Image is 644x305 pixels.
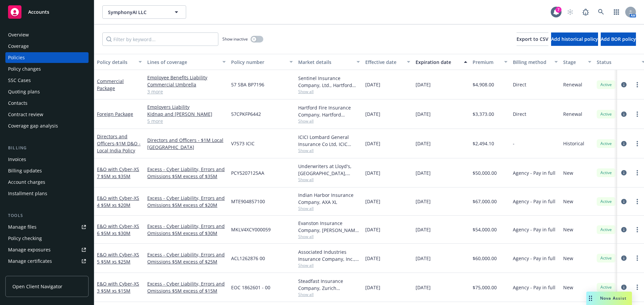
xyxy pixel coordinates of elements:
a: more [633,254,641,262]
div: Policy number [231,59,285,66]
a: Kidnap and [PERSON_NAME] [147,110,226,118]
a: Policy changes [5,64,89,74]
span: Agency - Pay in full [513,226,555,233]
a: Report a Bug [579,5,592,19]
a: Search [594,5,608,19]
span: - XS 4 $5M xs $20M [97,195,139,208]
span: Renewal [563,81,582,88]
span: $67,000.00 [473,198,497,205]
span: Agency - Pay in full [513,284,555,291]
span: $54,000.00 [473,226,497,233]
button: Policy number [228,54,296,70]
input: Filter by keyword... [102,32,218,46]
a: E&O with Cyber [97,223,139,236]
a: Quoting plans [5,86,89,97]
a: 3 more [147,88,226,95]
span: MTE904857100 [231,198,265,205]
div: Contract review [8,109,43,120]
div: Policy changes [8,64,41,74]
div: Effective date [365,59,403,66]
span: Add historical policy [551,36,598,42]
div: Billing updates [8,165,42,176]
a: circleInformation [620,283,628,291]
span: [DATE] [416,198,431,205]
div: Invoices [8,154,26,165]
span: Renewal [563,110,582,118]
span: $60,000.00 [473,255,497,262]
span: Historical [563,140,584,147]
a: Billing updates [5,165,89,176]
span: [DATE] [365,81,380,88]
div: Manage certificates [8,256,52,266]
div: Billing method [513,59,550,66]
span: Active [599,111,613,117]
span: Show all [298,292,360,297]
a: E&O with Cyber [97,251,139,265]
span: $75,000.00 [473,284,497,291]
span: - $1M D&O - Local India Policy [97,140,141,154]
div: Tools [5,212,89,219]
button: Add historical policy [551,32,598,46]
div: Policies [8,52,25,63]
a: E&O with Cyber [97,281,139,294]
a: Excess - Cyber Liability, Errors and Omissions $5M excess of $15M [147,280,226,294]
span: Agency - Pay in full [513,255,555,262]
div: Policy details [97,59,135,66]
button: SymphonyAI LLC [102,5,186,19]
span: New [563,284,573,291]
div: Contacts [8,98,28,108]
a: Foreign Package [97,111,133,117]
div: Evanston Insurance Company, [PERSON_NAME] Insurance [298,220,360,234]
span: Agency - Pay in full [513,198,555,205]
button: Policy details [94,54,145,70]
div: Market details [298,59,353,66]
div: Billing [5,145,89,151]
span: $2,494.10 [473,140,494,147]
span: MKLV4XCY000059 [231,226,271,233]
span: Direct [513,81,526,88]
div: Stage [563,59,584,66]
a: more [633,110,641,118]
span: [DATE] [365,140,380,147]
span: Open Client Navigator [12,283,62,290]
span: $4,908.00 [473,81,494,88]
span: Active [599,255,613,261]
a: Invoices [5,154,89,165]
span: V7573 ICIC [231,140,255,147]
div: SSC Cases [8,75,31,86]
a: Manage files [5,222,89,232]
span: [DATE] [416,284,431,291]
span: $3,373.00 [473,110,494,118]
a: Manage claims [5,267,89,278]
a: Commercial Umbrella [147,81,226,88]
a: circleInformation [620,81,628,89]
a: Employee Benefits Liability [147,74,226,81]
span: Active [599,199,613,205]
button: Lines of coverage [145,54,228,70]
a: Commercial Package [97,78,124,91]
a: Excess - Cyber Liability, Errors and Omissions $5M excess of $30M [147,223,226,237]
span: PCY5207125AA [231,169,264,176]
div: Manage files [8,222,37,232]
a: Excess - Cyber Liability, Errors and Omissions $5M excess of $35M [147,166,226,180]
span: [DATE] [365,110,380,118]
div: Overview [8,29,29,40]
span: Accounts [28,9,49,15]
div: Manage exposures [8,244,51,255]
a: Manage exposures [5,244,89,255]
span: [DATE] [365,255,380,262]
div: Quoting plans [8,86,40,97]
button: Expiration date [413,54,470,70]
span: SymphonyAI LLC [108,9,166,16]
span: Show all [298,118,360,124]
a: Employers Liability [147,103,226,110]
span: Add BOR policy [601,36,636,42]
span: [DATE] [416,110,431,118]
span: Show all [298,206,360,211]
span: Direct [513,110,526,118]
a: circleInformation [620,169,628,177]
a: 5 more [147,118,226,125]
div: Coverage gap analysis [8,121,58,131]
span: New [563,255,573,262]
div: Policy checking [8,233,42,244]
